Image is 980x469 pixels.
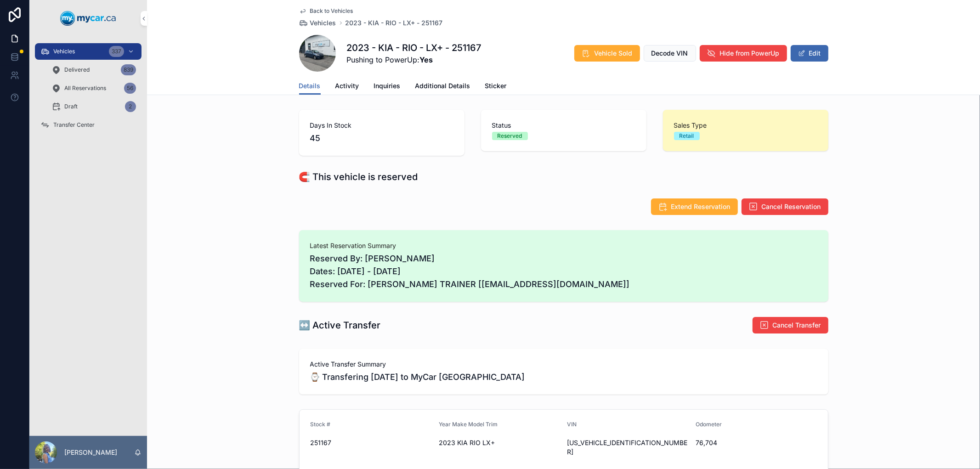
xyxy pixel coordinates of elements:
[64,103,78,110] span: Draft
[60,11,116,26] img: App logo
[498,132,522,140] div: Reserved
[439,438,560,447] span: 2023 KIA RIO LX+
[299,319,381,332] h1: ↔️ Active Transfer
[35,117,142,133] a: Transfer Center
[310,241,817,250] span: Latest Reservation Summary
[439,421,498,428] span: Year Make Model Trim
[674,121,817,130] span: Sales Type
[567,438,689,457] span: [US_VEHICLE_IDENTIFICATION_NUMBER]
[53,121,95,129] span: Transfer Center
[696,421,722,428] span: Odometer
[310,360,817,369] span: Active Transfer Summary
[651,49,688,58] span: Decode VIN
[121,64,136,75] div: 839
[335,78,359,96] a: Activity
[310,252,817,291] span: Reserved By: [PERSON_NAME] Dates: [DATE] - [DATE] Reserved For: [PERSON_NAME] TRAINER [[EMAIL_ADD...
[346,18,443,28] a: 2023 - KIA - RIO - LX+ - 251167
[671,202,731,211] span: Extend Reservation
[762,202,821,211] span: Cancel Reservation
[791,45,828,62] button: Edit
[374,78,401,96] a: Inquiries
[299,18,336,28] a: Vehicles
[567,421,577,428] span: VIN
[64,85,106,92] span: All Reservations
[311,438,432,447] span: 251167
[311,421,331,428] span: Stock #
[109,46,124,57] div: 337
[299,81,321,90] span: Details
[720,49,780,58] span: Hide from PowerUp
[46,98,142,115] a: Draft2
[415,78,470,96] a: Additional Details
[374,81,401,90] span: Inquiries
[696,438,817,447] span: 76,704
[680,132,694,140] div: Retail
[310,121,453,130] span: Days In Stock
[700,45,787,62] button: Hide from PowerUp
[415,81,470,90] span: Additional Details
[125,101,136,112] div: 2
[310,371,817,384] span: ⌚ Transfering [DATE] to MyCar [GEOGRAPHIC_DATA]
[595,49,633,58] span: Vehicle Sold
[651,198,738,215] button: Extend Reservation
[299,78,321,95] a: Details
[485,78,507,96] a: Sticker
[492,121,635,130] span: Status
[46,62,142,78] a: Delivered839
[742,198,828,215] button: Cancel Reservation
[310,18,336,28] span: Vehicles
[420,55,433,64] strong: Yes
[299,170,418,183] h1: 🧲 This vehicle is reserved
[644,45,696,62] button: Decode VIN
[574,45,640,62] button: Vehicle Sold
[753,317,828,333] button: Cancel Transfer
[64,448,117,457] p: [PERSON_NAME]
[335,81,359,90] span: Activity
[299,7,353,15] a: Back to Vehicles
[35,43,142,60] a: Vehicles337
[124,83,136,94] div: 56
[29,37,147,145] div: scrollable content
[773,321,821,330] span: Cancel Transfer
[485,81,507,90] span: Sticker
[347,54,482,65] span: Pushing to PowerUp:
[310,7,353,15] span: Back to Vehicles
[46,80,142,96] a: All Reservations56
[64,66,90,73] span: Delivered
[53,48,75,55] span: Vehicles
[310,132,453,145] span: 45
[347,41,482,54] h1: 2023 - KIA - RIO - LX+ - 251167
